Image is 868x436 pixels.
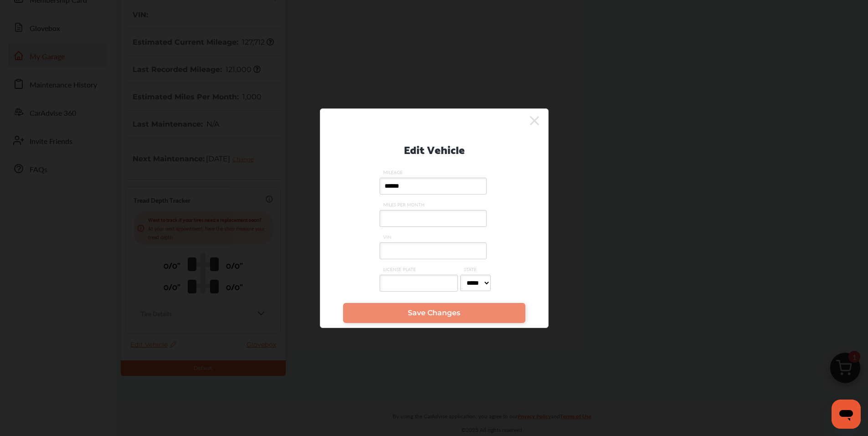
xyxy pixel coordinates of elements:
input: LICENSE PLATE [380,275,458,292]
span: MILEAGE [380,169,489,175]
input: MILEAGE [380,178,487,195]
span: VIN [380,234,489,240]
span: Save Changes [408,308,460,317]
span: LICENSE PLATE [380,266,460,272]
p: Edit Vehicle [404,139,465,158]
span: MILES PER MONTH [380,201,489,208]
iframe: Button to launch messaging window [832,400,861,429]
a: Save Changes [343,303,525,323]
input: MILES PER MONTH [380,210,487,227]
select: STATE [460,275,491,291]
input: VIN [380,242,487,259]
span: STATE [460,266,493,272]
